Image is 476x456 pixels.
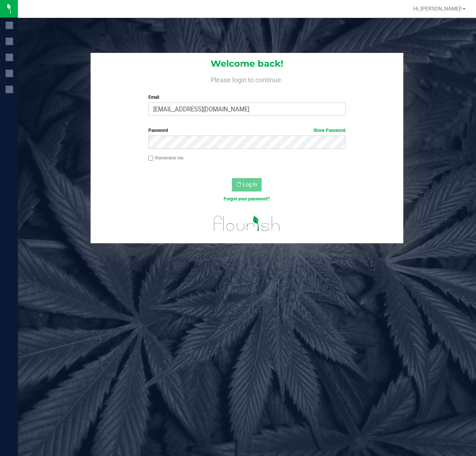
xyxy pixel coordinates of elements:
[243,181,257,187] span: Log In
[148,128,168,133] span: Password
[148,156,154,161] input: Remember me
[208,210,286,237] img: flourish_logo.svg
[413,6,462,12] span: Hi, [PERSON_NAME]!
[232,178,262,191] button: Log In
[91,59,403,69] h1: Welcome back!
[313,128,346,133] a: Show Password
[148,155,183,161] label: Remember me
[224,196,270,202] a: Forgot your password?
[91,75,403,83] h4: Please login to continue.
[148,94,346,101] label: Email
